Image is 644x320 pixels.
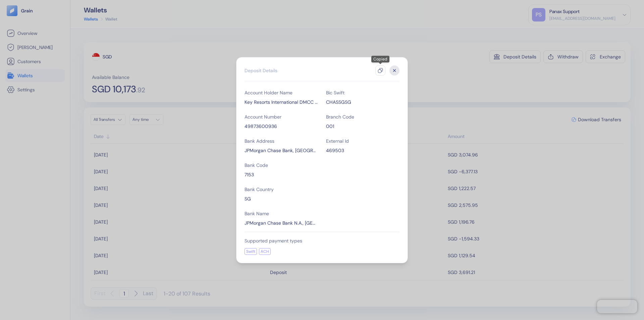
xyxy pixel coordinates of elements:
div: Branch Code [326,113,399,120]
div: Account Holder Name [245,89,318,96]
div: ACH [259,248,271,255]
div: 469503 [326,147,399,154]
div: Account Number [245,113,318,120]
div: External Id [326,138,399,144]
div: Bank Name [245,210,318,217]
div: 001 [326,123,399,130]
div: Copied [371,56,389,62]
div: JPMorgan Chase Bank, N.A., Singapore Branch 168 Robinson Road, Capital Tower Singapore 068912 [245,147,318,154]
div: Supported payment types [245,237,399,244]
div: Key Resorts International DMCC TransferMate [245,99,318,105]
div: Bank Country [245,186,318,193]
div: Swift [245,248,257,255]
div: CHASSGSG [326,99,399,105]
div: 49873600936 [245,123,318,130]
div: 7153 [245,171,318,178]
div: Deposit Details [245,67,277,74]
div: Bank Code [245,162,318,169]
div: Bic Swift [326,89,399,96]
div: SG [245,195,318,202]
div: JPMorgan Chase Bank N.A., Singapore Branch [245,220,318,226]
div: Bank Address [245,138,318,144]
